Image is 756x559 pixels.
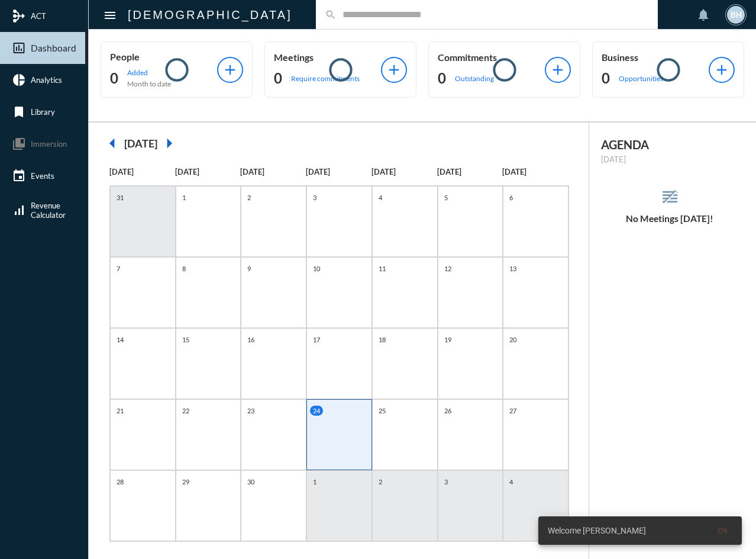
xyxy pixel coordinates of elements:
h2: [DATE] [124,137,157,150]
p: 19 [441,335,454,345]
h2: AGENDA [601,137,738,152]
mat-icon: bookmark [12,105,26,119]
span: Ok [718,526,728,535]
p: 3 [310,192,319,203]
p: 12 [441,264,454,274]
mat-icon: insert_chart_outlined [12,41,26,55]
p: 13 [506,264,519,274]
p: [DATE] [175,167,241,176]
mat-icon: arrow_right [157,131,181,155]
p: 18 [376,335,389,345]
p: 24 [310,406,323,416]
p: 31 [114,192,127,203]
p: 30 [244,477,257,487]
p: [DATE] [306,167,371,176]
span: Immersion [31,139,67,149]
span: Library [31,107,55,117]
p: 9 [244,264,254,274]
p: 29 [179,477,192,487]
mat-icon: search [325,9,337,21]
p: [DATE] [502,167,568,176]
p: [DATE] [240,167,306,176]
h5: No Meetings [DATE]! [589,213,750,224]
span: Analytics [31,75,62,85]
mat-icon: notifications [696,8,710,22]
p: 8 [179,264,189,274]
div: BH [727,6,745,24]
mat-icon: reorder [660,187,680,207]
p: 1 [179,192,189,203]
p: 27 [506,406,519,416]
mat-icon: arrow_left [101,131,124,155]
p: 14 [114,335,127,345]
span: Welcome [PERSON_NAME] [548,525,646,536]
p: 17 [310,335,323,345]
p: 22 [179,406,192,416]
button: Toggle sidenav [98,3,122,27]
p: 6 [506,192,516,203]
p: 16 [244,335,257,345]
p: 26 [441,406,454,416]
span: Events [31,171,54,181]
h2: [DEMOGRAPHIC_DATA] [128,5,292,24]
p: 2 [244,192,254,203]
mat-icon: event [12,169,26,183]
mat-icon: pie_chart [12,73,26,87]
mat-icon: mediation [12,9,26,23]
span: Revenue Calculator [31,201,66,220]
p: 11 [376,264,389,274]
p: 23 [244,406,257,416]
mat-icon: Side nav toggle icon [103,8,117,23]
p: 20 [506,335,519,345]
p: 7 [114,264,123,274]
p: 15 [179,335,192,345]
p: 3 [441,477,451,487]
p: [DATE] [109,167,175,176]
p: 28 [114,477,127,487]
p: 5 [441,192,451,203]
mat-icon: signal_cellular_alt [12,203,26,217]
span: Dashboard [31,43,76,53]
p: 21 [114,406,127,416]
p: 25 [376,406,389,416]
p: [DATE] [437,167,503,176]
p: 4 [376,192,385,203]
p: [DATE] [371,167,437,176]
span: ACT [31,11,46,21]
mat-icon: collections_bookmark [12,137,26,151]
p: [DATE] [601,155,738,164]
p: 4 [506,477,516,487]
p: 2 [376,477,385,487]
p: 1 [310,477,319,487]
p: 10 [310,264,323,274]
